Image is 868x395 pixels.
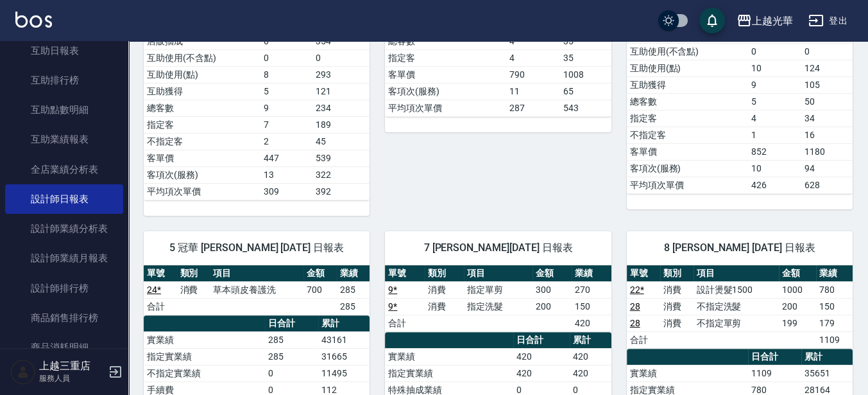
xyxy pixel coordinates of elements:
a: 設計師排行榜 [5,274,123,303]
td: 426 [748,177,801,193]
button: 登出 [803,9,853,33]
td: 420 [572,315,611,331]
td: 9 [260,100,312,116]
td: 互助使用(不含點) [144,49,260,66]
img: Person [10,359,36,385]
td: 消費 [425,298,464,315]
td: 草本頭皮養護洗 [210,281,303,298]
td: 790 [506,66,559,83]
td: 285 [337,298,370,315]
td: 客單價 [627,143,748,160]
th: 累計 [801,349,853,365]
th: 日合計 [265,315,318,332]
td: 1109 [748,365,801,382]
table: a dense table [627,265,853,349]
td: 539 [312,150,370,166]
td: 50 [801,93,853,110]
td: 消費 [425,281,464,298]
td: 179 [816,315,853,331]
td: 34 [801,110,853,127]
td: 客項次(服務) [144,166,260,183]
td: 1000 [779,281,815,298]
a: 互助排行榜 [5,66,123,95]
td: 200 [779,298,815,315]
div: 上越光華 [752,13,793,29]
td: 121 [312,83,370,100]
th: 項目 [694,265,779,282]
td: 780 [816,281,853,298]
td: 不指定實業績 [144,365,265,382]
td: 不指定單剪 [694,315,779,331]
td: 35 [560,33,611,49]
th: 單號 [144,265,177,282]
table: a dense table [385,265,611,332]
td: 285 [337,281,370,298]
td: 互助使用(點) [144,66,260,83]
td: 5 [748,93,801,110]
p: 服務人員 [39,373,105,384]
td: 10 [748,60,801,76]
td: 不指定洗髮 [694,298,779,315]
td: 852 [748,143,801,160]
a: 設計師業績月報表 [5,243,123,273]
td: 9 [748,76,801,93]
td: 指定實業績 [144,348,265,365]
td: 消費 [177,281,210,298]
td: 0 [801,43,853,60]
td: 0 [312,49,370,66]
button: save [699,8,725,33]
span: 8 [PERSON_NAME] [DATE] 日報表 [642,241,837,254]
td: 199 [779,315,815,331]
td: 354 [312,33,370,49]
button: 上越光華 [731,8,798,34]
th: 累計 [318,315,370,332]
td: 392 [312,183,370,200]
td: 互助獲得 [627,76,748,93]
img: Logo [15,12,52,28]
td: 平均項次單價 [385,100,506,116]
td: 設計燙髮1500 [694,281,779,298]
a: 商品消耗明細 [5,333,123,362]
td: 合計 [385,315,424,331]
td: 5 [260,83,312,100]
td: 309 [260,183,312,200]
a: 設計師業績分析表 [5,214,123,243]
td: 8 [260,66,312,83]
td: 客單價 [144,150,260,166]
td: 客項次(服務) [627,160,748,177]
td: 實業績 [385,348,513,365]
td: 消費 [660,298,694,315]
a: 商品銷售排行榜 [5,303,123,333]
td: 420 [570,365,611,382]
td: 13 [260,166,312,183]
td: 35 [560,49,611,66]
td: 互助使用(不含點) [627,43,748,60]
th: 項目 [464,265,532,282]
th: 業績 [572,265,611,282]
td: 1008 [560,66,611,83]
th: 業績 [337,265,370,282]
td: 平均項次單價 [627,177,748,193]
th: 類別 [177,265,210,282]
td: 不指定客 [144,133,260,150]
a: 28 [630,301,640,312]
td: 189 [312,116,370,133]
td: 10 [748,160,801,177]
td: 實業績 [144,331,265,348]
td: 105 [801,76,853,93]
td: 11495 [318,365,370,382]
td: 124 [801,60,853,76]
td: 平均項次單價 [144,183,260,200]
td: 11 [506,83,559,100]
td: 16 [801,127,853,143]
td: 234 [312,100,370,116]
td: 店販抽成 [144,33,260,49]
th: 項目 [210,265,303,282]
th: 日合計 [748,349,801,365]
td: 447 [260,150,312,166]
td: 0 [260,33,312,49]
td: 270 [572,281,611,298]
td: 互助使用(點) [627,60,748,76]
td: 指定單剪 [464,281,532,298]
td: 總客數 [627,93,748,110]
